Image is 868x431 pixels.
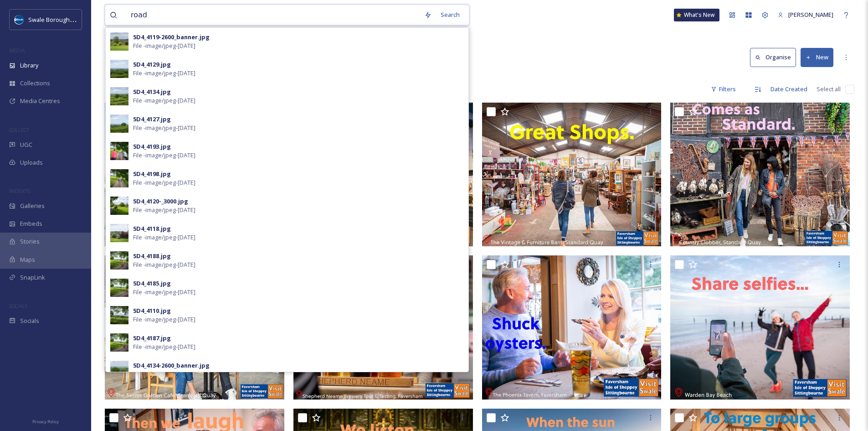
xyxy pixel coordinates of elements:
img: 9fd17d33-b1d5-4311-a0d8-88fd50c1efb0.jpg [110,114,128,133]
div: 5D4_4185.jpg [133,279,171,288]
img: 7ddfd759-1516-498f-b928-4252d6eb9c3f.jpg [110,251,128,270]
img: 354dd399-3147-43ca-8992-a83f7caba9f6.jpg [110,32,128,51]
span: WIDGETS [9,187,30,194]
span: File - image/jpeg - [DATE] [133,370,195,379]
img: 5D4_4120-_3000.jpg [110,197,128,215]
div: Date Created [766,80,812,98]
img: c86c004b-d49e-4997-830c-f6868d74fa13.jpg [110,87,128,105]
img: Swale-Borough-Council-default-social-image.png [15,15,24,24]
span: SnapLink [20,273,45,282]
span: File - image/jpeg - [DATE] [133,151,195,160]
span: Swale Borough Council [28,15,91,24]
input: Search your library [126,5,420,25]
span: File - image/jpeg - [DATE] [133,124,195,132]
div: 5D4_4127.jpg [133,115,171,124]
div: 5D4_4129.jpg [133,60,171,69]
div: 5D4_4187.jpg [133,334,171,343]
button: New [801,48,833,67]
a: Privacy Policy [32,415,59,426]
img: 501A3851_4x5_1.jpg [105,255,284,399]
img: 06e0638c-c075-4bbb-a084-42ef016eeb8a.jpg [110,333,128,352]
div: 5D4_4119-2600_banner.jpg [133,33,210,42]
img: b4cc68e3-faf3-46ed-af22-dbed543e89df.jpg [110,169,128,187]
div: Filters [706,80,740,98]
span: Embeds [20,219,42,228]
span: File - image/jpeg - [DATE] [133,42,195,50]
img: 202f00e1-cb85-458b-be7e-cb9aed41e885.jpg [110,306,128,324]
span: UGC [20,140,32,149]
div: 5D4_4120-_3000.jpg [133,197,188,206]
span: File - image/jpeg - [DATE] [133,96,195,105]
span: COLLECT [9,126,29,133]
span: Maps [20,255,35,264]
img: DS5_3364_1.jpg [105,103,284,246]
span: Stories [20,237,40,246]
a: [PERSON_NAME] [773,6,838,24]
span: MEDIA [9,47,25,54]
img: 6b4f9b52-9941-41ff-9a72-63424aa17117.jpg [110,142,128,160]
div: 5D4_4118.jpg [133,224,171,233]
span: File - image/jpeg - [DATE] [133,233,195,242]
span: File - image/jpeg - [DATE] [133,315,195,324]
span: SOCIALS [9,302,27,309]
div: Search [436,6,464,24]
span: Media Centres [20,97,60,105]
img: 237c60be-03ad-47ae-a179-89f54d245faa.jpg [110,279,128,297]
div: 5D4_4193.jpg [133,142,171,151]
a: What's New [674,9,719,21]
span: Privacy Policy [32,419,59,425]
span: [PERSON_NAME] [788,10,833,19]
span: File - image/jpeg - [DATE] [133,343,195,351]
div: 5D4_4110.jpg [133,306,171,315]
button: Organise [750,48,796,67]
img: 501A5861_4x5_1.jpg [482,103,662,246]
span: 7201 file s [105,85,129,93]
span: Galleries [20,202,45,210]
a: Organise [750,48,801,67]
div: 5D4_4134.jpg [133,88,171,96]
div: 5D4_4188.jpg [133,252,171,260]
span: Library [20,61,38,70]
img: 501A9575_4x5_1.jpg [670,255,850,399]
div: 5D4_4134-2600_banner.jpg [133,361,210,370]
span: File - image/jpeg - [DATE] [133,260,195,269]
span: Uploads [20,158,43,167]
span: File - image/jpeg - [DATE] [133,178,195,187]
span: File - image/jpeg - [DATE] [133,206,195,214]
span: Socials [20,317,39,325]
img: 501A3989_4x5_1.jpg [670,103,850,246]
span: File - image/jpeg - [DATE] [133,69,195,78]
span: File - image/jpeg - [DATE] [133,288,195,296]
img: d4e9b2ad-f691-46b9-b354-2ec654f3b990.jpg [110,361,128,379]
img: _S5_7005_4x5_1.jpg [482,255,662,399]
span: Collections [20,79,50,88]
img: 66bdca61-b694-416f-b0f7-5f1ffbab2f6e.jpg [110,224,128,242]
span: Select all [817,85,841,93]
img: 994f09aa-4c34-4c15-b728-60e92afb4189.jpg [110,60,128,78]
div: 5D4_4198.jpg [133,170,171,178]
